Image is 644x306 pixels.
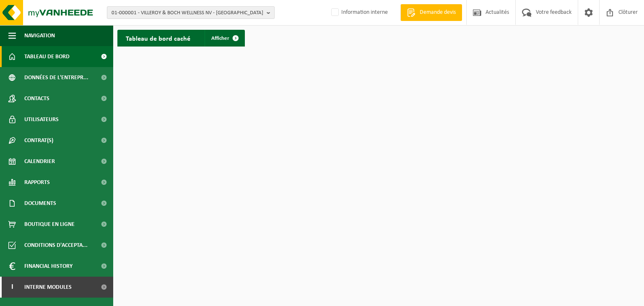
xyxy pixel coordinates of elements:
[24,88,49,109] span: Contacts
[24,256,73,277] span: Financial History
[24,277,72,298] span: Interne modules
[112,7,263,19] span: 01-000001 - VILLEROY & BOCH WELLNESS NV - [GEOGRAPHIC_DATA]
[24,109,59,130] span: Utilisateurs
[24,151,55,172] span: Calendrier
[418,8,458,17] span: Demande devis
[24,172,50,193] span: Rapports
[117,30,199,46] h2: Tableau de bord caché
[330,6,388,19] label: Information interne
[24,130,53,151] span: Contrat(s)
[24,214,75,235] span: Boutique en ligne
[205,30,244,47] a: Afficher
[24,46,70,67] span: Tableau de bord
[400,4,462,21] a: Demande devis
[24,235,88,256] span: Conditions d'accepta...
[8,277,16,298] span: I
[24,193,56,214] span: Documents
[107,6,275,19] button: 01-000001 - VILLEROY & BOCH WELLNESS NV - [GEOGRAPHIC_DATA]
[24,67,88,88] span: Données de l'entrepr...
[24,25,55,46] span: Navigation
[211,36,229,41] span: Afficher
